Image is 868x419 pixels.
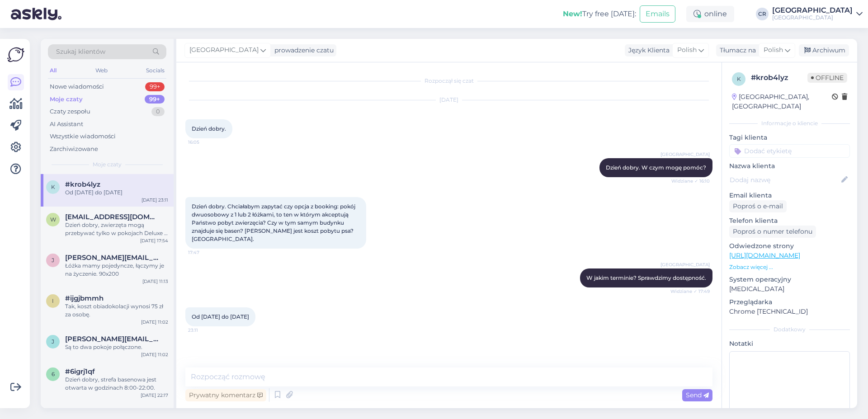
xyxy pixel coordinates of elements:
a: [GEOGRAPHIC_DATA][GEOGRAPHIC_DATA] [772,7,863,21]
span: Send [686,391,709,399]
input: Dodać etykietę [729,144,850,158]
div: Socials [144,65,166,76]
p: System operacyjny [729,275,850,284]
span: Dzień dobry. Chciałabym zapytać czy opcja z booking: pokój dwuosobowy z 1 lub 2 łóżkami, to ten w... [192,203,357,242]
span: #ijgjbmmh [65,294,104,302]
div: 0 [151,107,165,116]
div: 99+ [145,82,165,91]
div: # krob4lyz [751,72,807,83]
div: CR [756,8,769,20]
div: Zarchiwizowane [50,145,98,154]
div: Informacje o kliencie [729,119,850,127]
div: [DATE] 11:02 [141,319,168,325]
div: Web [94,65,109,76]
b: New! [563,9,582,18]
div: Try free [DATE]: [563,9,636,19]
span: Widziane ✓ 17:49 [670,288,710,295]
div: [DATE] 23:11 [142,197,168,203]
div: Poproś o numer telefonu [729,226,816,238]
span: Szukaj klientów [56,47,105,56]
div: All [48,65,58,76]
span: #krob4lyz [65,180,100,188]
button: Emails [640,5,675,23]
div: Rozpoczął się czat [185,77,712,85]
div: Archiwum [799,44,849,56]
span: Polish [764,45,783,55]
span: jitka.solomova@seznam.cz [65,335,159,343]
span: 23:11 [188,327,222,334]
span: j [52,257,54,264]
span: Offline [807,73,847,83]
div: [GEOGRAPHIC_DATA], [GEOGRAPHIC_DATA] [732,92,832,111]
span: j [52,338,54,345]
span: Polish [677,45,697,55]
p: Odwiedzone strony [729,241,850,251]
div: Dzień dobry, strefa basenowa jest otwarta w godzinach 8:00-22:00. [65,376,168,392]
div: AI Assistant [50,120,83,129]
div: Język Klienta [625,46,670,55]
p: Zobacz więcej ... [729,263,850,271]
div: Łóżka mamy pojedyncze, łączymy je na życzenie. 90x200 [65,262,168,278]
div: Tłumacz na [716,46,756,55]
span: jitka.solomova@seznam.cz [65,254,159,262]
span: k [737,75,741,82]
div: [DATE] [185,96,712,104]
div: [DATE] 11:02 [141,351,168,358]
div: [GEOGRAPHIC_DATA] [772,14,853,21]
p: Notatki [729,339,850,348]
span: Widziane ✓ 16:10 [671,178,710,184]
div: Wszystkie wiadomości [50,132,116,141]
span: 17:47 [188,249,222,256]
p: Email klienta [729,191,850,200]
div: Dodatkowy [729,325,850,334]
p: [MEDICAL_DATA] [729,284,850,294]
div: [DATE] 11:13 [142,278,168,285]
div: 99+ [145,95,165,104]
div: Nowe wiadomości [50,82,104,91]
div: Czaty zespołu [50,107,90,116]
span: Moje czaty [93,160,122,169]
div: Prywatny komentarz [185,389,266,401]
span: wizaz.dominika@gmail.com [65,213,159,221]
span: W jakim terminie? Sprawdzimy dostępność. [586,274,706,281]
span: [GEOGRAPHIC_DATA] [189,45,259,55]
input: Dodaj nazwę [730,175,840,185]
div: Od [DATE] do [DATE] [65,188,168,197]
div: online [686,6,734,22]
p: Przeglądarka [729,297,850,307]
span: k [51,184,55,190]
div: [GEOGRAPHIC_DATA] [772,7,853,14]
img: Askly Logo [7,46,24,63]
div: prowadzenie czatu [271,46,334,55]
span: w [50,216,56,223]
div: Są to dwa pokoje połączone. [65,343,168,351]
div: Moje czaty [50,95,83,104]
a: [URL][DOMAIN_NAME] [729,251,800,259]
span: [GEOGRAPHIC_DATA] [660,261,710,268]
div: [DATE] 22:17 [141,392,168,399]
span: i [52,297,54,304]
span: Od [DATE] do [DATE] [192,313,249,320]
p: Nazwa klienta [729,161,850,171]
span: Dzień dobry. [192,125,226,132]
span: 16:05 [188,139,222,146]
div: [DATE] 17:54 [140,237,168,244]
span: [GEOGRAPHIC_DATA] [660,151,710,158]
p: Chrome [TECHNICAL_ID] [729,307,850,316]
p: Telefon klienta [729,216,850,226]
div: Tak, koszt obiadokolacji wynosi 75 zł za osobę. [65,302,168,319]
span: Dzień dobry. W czym mogę pomóc? [606,164,706,171]
span: 6 [52,371,55,377]
div: Dzień dobry, zwierzęta mogą przebywać tylko w pokojach Deluxe i Double. [65,221,168,237]
span: #6igrj1qf [65,367,95,376]
div: Poproś o e-mail [729,200,787,212]
p: Tagi klienta [729,133,850,142]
